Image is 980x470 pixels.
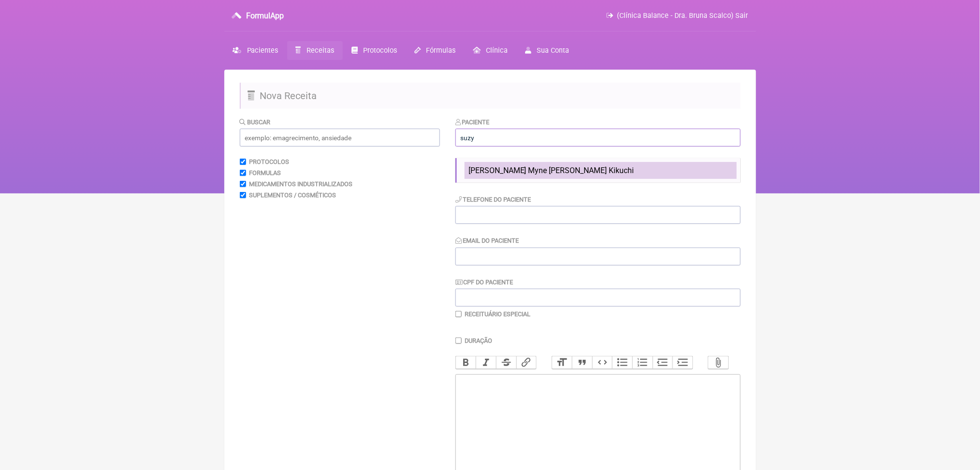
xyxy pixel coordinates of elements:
span: (Clínica Balance - Dra. Bruna Scalco) Sair [617,12,748,20]
label: Telefone do Paciente [455,196,531,203]
button: Italic [476,356,496,369]
span: Protocolos [363,46,397,55]
button: Decrease Level [653,356,673,369]
label: CPF do Paciente [455,279,513,286]
label: Formulas [249,169,281,176]
h2: Nova Receita [240,83,741,109]
button: Attach Files [708,356,729,369]
span: Fórmulas [426,46,455,55]
button: Bold [456,356,476,369]
label: Duração [465,337,492,344]
label: Medicamentos Industrializados [249,180,352,188]
button: Heading [552,356,572,369]
button: Numbers [632,356,653,369]
a: Sua Conta [516,41,578,60]
a: Clínica [464,41,516,60]
a: Receitas [287,41,343,60]
button: Increase Level [673,356,693,369]
h3: FormulApp [246,11,284,20]
span: Pacientes [247,46,278,55]
label: Receituário Especial [465,310,530,318]
label: Email do Paciente [455,237,519,244]
span: Sua Conta [537,46,570,55]
label: Buscar [240,118,271,126]
a: Protocolos [343,41,406,60]
input: exemplo: emagrecimento, ansiedade [240,129,440,147]
label: Protocolos [249,158,289,165]
span: [PERSON_NAME] Myne [PERSON_NAME] Kikuchi [468,166,634,175]
a: Pacientes [224,41,287,60]
button: Bullets [612,356,632,369]
button: Strikethrough [496,356,516,369]
button: Quote [572,356,592,369]
button: Link [516,356,537,369]
span: Receitas [307,46,334,55]
a: (Clínica Balance - Dra. Bruna Scalco) Sair [606,12,748,20]
button: Code [592,356,613,369]
span: Clínica [486,46,508,55]
label: Suplementos / Cosméticos [249,191,336,199]
a: Fórmulas [406,41,464,60]
label: Paciente [455,118,490,126]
